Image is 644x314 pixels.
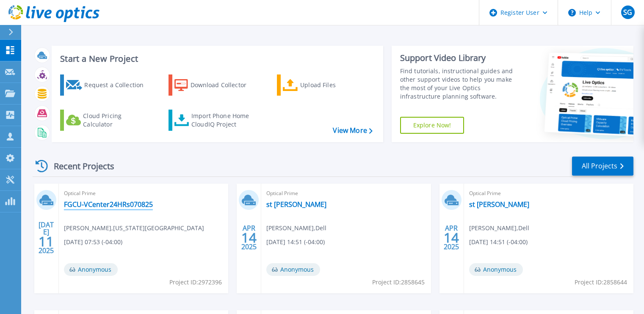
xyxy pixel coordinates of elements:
[64,200,153,209] a: FGCU-VCenter24HRs070825
[443,222,459,253] div: APR 2025
[39,238,54,245] span: 11
[469,263,523,276] span: Anonymous
[60,110,155,131] a: Cloud Pricing Calculator
[372,278,425,287] span: Project ID: 2858645
[469,189,628,198] span: Optical Prime
[469,223,529,233] span: [PERSON_NAME] , Dell
[169,74,263,96] a: Download Collector
[84,77,152,94] div: Request a Collection
[266,223,326,233] span: [PERSON_NAME] , Dell
[64,263,118,276] span: Anonymous
[38,222,54,253] div: [DATE] 2025
[266,189,426,198] span: Optical Prime
[469,200,529,209] a: st [PERSON_NAME]
[400,117,464,134] a: Explore Now!
[266,200,326,209] a: st [PERSON_NAME]
[575,278,627,287] span: Project ID: 2858644
[191,112,257,129] div: Import Phone Home CloudIQ Project
[444,234,459,241] span: 14
[266,263,320,276] span: Anonymous
[572,157,633,176] a: All Projects
[241,234,257,241] span: 14
[191,77,258,94] div: Download Collector
[33,156,126,176] div: Recent Projects
[469,237,528,247] span: [DATE] 14:51 (-04:00)
[400,67,522,101] div: Find tutorials, instructional guides and other support videos to help you make the most of your L...
[241,222,257,253] div: APR 2025
[60,54,372,63] h3: Start a New Project
[83,112,151,129] div: Cloud Pricing Calculator
[64,189,223,198] span: Optical Prime
[300,77,368,94] div: Upload Files
[277,74,371,96] a: Upload Files
[400,52,522,63] div: Support Video Library
[623,9,632,16] span: SG
[64,223,204,233] span: [PERSON_NAME] , [US_STATE][GEOGRAPHIC_DATA]
[64,237,122,247] span: [DATE] 07:53 (-04:00)
[333,127,372,135] a: View More
[266,237,325,247] span: [DATE] 14:51 (-04:00)
[169,278,222,287] span: Project ID: 2972396
[60,74,155,96] a: Request a Collection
